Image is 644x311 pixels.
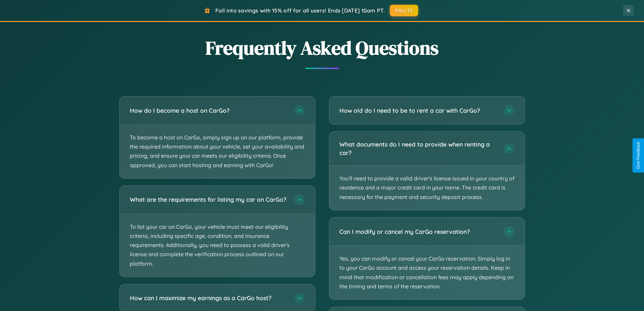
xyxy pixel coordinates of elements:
[329,246,525,299] p: Yes, you can modify or cancel your CarGo reservation. Simply log in to your CarGo account and acc...
[130,195,287,204] h3: What are the requirements for listing my car on CarGo?
[339,140,497,157] h3: What documents do I need to provide when renting a car?
[329,165,525,210] p: You'll need to provide a valid driver's license issued in your country of residence and a major c...
[636,142,641,169] div: Give Feedback
[130,106,287,115] h3: How do I become a host on CarGo?
[130,294,287,302] h3: How can I maximize my earnings as a CarGo host?
[339,106,497,115] h3: How old do I need to be to rent a car with CarGo?
[390,5,418,16] button: FALL15
[120,125,315,178] p: To become a host on CarGo, simply sign up on our platform, provide the required information about...
[119,35,525,61] h2: Frequently Asked Questions
[120,214,315,277] p: To list your car on CarGo, your vehicle must meet our eligibility criteria, including specific ag...
[215,7,385,14] span: Fall into savings with 15% off for all users! Ends [DATE] 10am PT.
[339,227,497,236] h3: Can I modify or cancel my CarGo reservation?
